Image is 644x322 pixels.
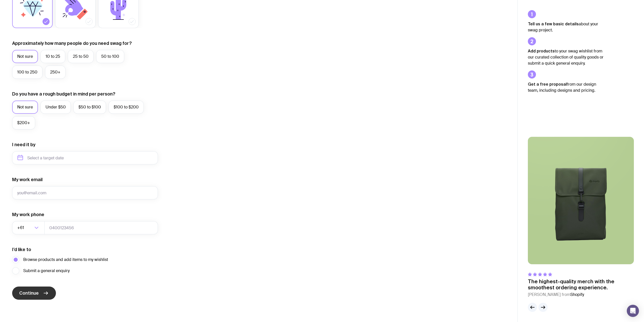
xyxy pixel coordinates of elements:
span: Continue [19,290,39,296]
label: Not sure [12,101,38,114]
p: The highest-quality merch with the smoothest ordering experience. [528,278,634,291]
label: Do you have a rough budget in mind per person? [12,91,115,97]
span: Browse products and add items to my wishlist [23,257,108,263]
label: My work phone [12,212,44,218]
strong: Get a free proposal [528,82,567,86]
p: from our design team, including designs and pricing. [528,81,604,93]
label: 10 to 25 [40,50,65,63]
label: 25 to 50 [68,50,94,63]
cite: [PERSON_NAME] from [528,292,634,298]
label: $50 to $100 [73,101,106,114]
input: 0400123456 [44,221,158,234]
span: Shopify [570,292,584,297]
label: 50 to 100 [96,50,124,63]
span: Submit a general enquiry [23,268,70,274]
div: Search for option [12,221,45,234]
label: I’d like to [12,247,31,253]
strong: Add products [528,49,555,53]
label: My work email [12,177,43,183]
label: Under $50 [40,101,71,114]
input: Select a target date [12,151,158,164]
label: Not sure [12,50,38,63]
p: to your swag wishlist from our curated collection of quality goods or submit a quick general enqu... [528,48,604,66]
strong: Tell us a few basic details [528,22,579,26]
label: Approximately how many people do you need swag for? [12,40,132,46]
p: about your swag project. [528,21,604,33]
span: +61 [17,221,25,234]
label: 250+ [45,66,66,79]
input: Search for option [25,221,33,234]
div: Open Intercom Messenger [627,305,639,317]
label: $100 to $200 [109,101,144,114]
button: Continue [12,287,56,300]
input: you@email.com [12,186,158,199]
label: $200+ [12,116,35,129]
label: I need it by [12,142,35,148]
label: 100 to 250 [12,66,43,79]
